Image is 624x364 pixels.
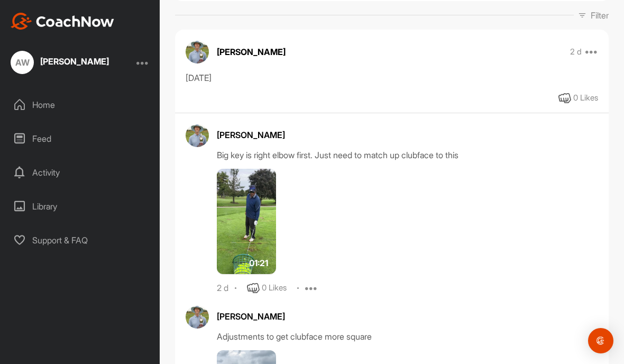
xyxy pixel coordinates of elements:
[40,57,109,66] div: [PERSON_NAME]
[217,330,598,343] div: Adjustments to get clubface more square
[588,328,613,353] div: Open Intercom Messenger
[6,159,155,186] div: Activity
[217,169,276,275] img: media
[262,282,287,294] div: 0 Likes
[570,47,582,57] p: 2 d
[11,51,34,74] div: AW
[217,310,598,323] div: [PERSON_NAME]
[217,46,286,58] p: [PERSON_NAME]
[249,257,268,269] span: 01:21
[6,227,155,253] div: Support & FAQ
[186,40,209,63] img: avatar
[217,283,228,294] div: 2 d
[6,193,155,220] div: Library
[217,129,598,141] div: [PERSON_NAME]
[573,92,598,104] div: 0 Likes
[591,9,609,22] p: Filter
[186,305,209,329] img: avatar
[186,124,209,147] img: avatar
[186,71,598,84] div: [DATE]
[11,13,114,30] img: CoachNow
[217,149,598,161] div: Big key is right elbow first. Just need to match up clubface to this
[6,92,155,118] div: Home
[6,125,155,152] div: Feed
